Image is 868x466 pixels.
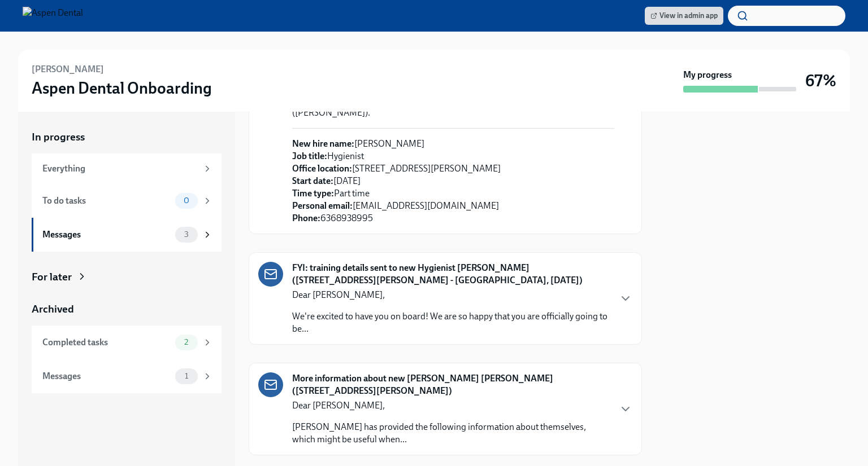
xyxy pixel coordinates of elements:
[32,78,212,98] h3: Aspen Dental Onboarding
[292,310,610,335] p: We're excited to have you on board! We are so happy that you are officially going to be...
[645,7,723,25] a: View in admin app
[42,370,171,383] div: Messages
[177,338,195,346] span: 2
[292,399,610,412] p: Dear [PERSON_NAME],
[292,138,354,149] strong: New hire name:
[292,151,327,161] strong: Job title:
[650,10,718,21] span: View in admin app
[32,326,222,359] a: Completed tasks2
[32,218,222,252] a: Messages3
[292,138,501,225] p: [PERSON_NAME] Hygienist [STREET_ADDRESS][PERSON_NAME] [DATE] Part time [EMAIL_ADDRESS][DOMAIN_NAM...
[42,228,171,241] div: Messages
[292,213,320,223] strong: Phone:
[292,188,334,199] strong: Time type:
[292,163,352,174] strong: Office location:
[32,270,222,284] a: For later
[292,175,333,186] strong: Start date:
[292,262,610,287] strong: FYI: training details sent to new Hygienist [PERSON_NAME] ([STREET_ADDRESS][PERSON_NAME] - [GEOGR...
[32,359,222,393] a: Messages1
[177,196,196,205] span: 0
[32,184,222,218] a: To do tasks0
[292,200,353,211] strong: Personal email:
[32,302,222,316] a: Archived
[42,195,171,207] div: To do tasks
[292,289,610,301] p: Dear [PERSON_NAME],
[32,63,104,76] h6: [PERSON_NAME]
[292,421,610,446] p: [PERSON_NAME] has provided the following information about themselves, which might be useful when...
[178,372,195,380] span: 1
[42,336,171,349] div: Completed tasks
[23,7,83,25] img: Aspen Dental
[32,270,72,284] div: For later
[32,153,222,184] a: Everything
[177,230,196,239] span: 3
[292,372,610,397] strong: More information about new [PERSON_NAME] [PERSON_NAME] ([STREET_ADDRESS][PERSON_NAME])
[683,69,732,81] strong: My progress
[805,71,836,91] h3: 67%
[32,130,222,144] a: In progress
[42,162,198,175] div: Everything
